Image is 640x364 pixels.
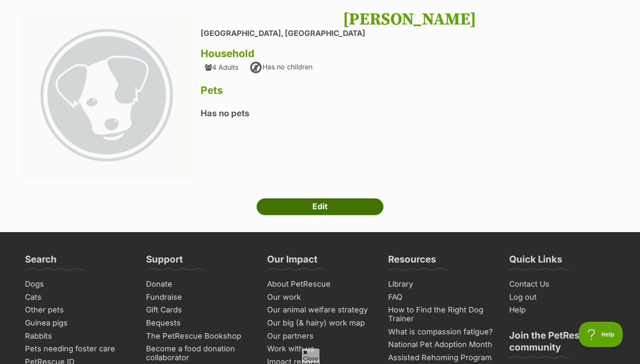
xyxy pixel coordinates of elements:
[264,304,376,317] a: Our animal welfare strategy
[388,253,436,270] h3: Resources
[506,291,618,304] a: Log out
[249,61,312,74] div: Has no children
[385,326,497,339] a: What is compassion fatigue?
[301,348,320,363] span: Close
[143,330,255,343] a: The PetRescue Bookshop
[509,329,615,358] h3: Join the PetRescue community
[509,253,562,270] h3: Quick Links
[264,342,376,356] a: Work with us
[22,330,134,343] a: Rabbits
[201,29,618,38] li: [GEOGRAPHIC_DATA], [GEOGRAPHIC_DATA]
[257,198,383,215] a: Edit
[267,253,317,270] h3: Our Impact
[25,253,57,270] h3: Search
[506,278,618,291] a: Contact Us
[205,63,238,71] div: 4 Adults
[22,317,134,330] a: Guinea pigs
[143,317,255,330] a: Bequests
[264,278,376,291] a: About PetRescue
[385,278,497,291] a: Library
[385,338,497,351] a: National Pet Adoption Month
[201,108,618,119] h4: Has no pets
[385,304,497,325] a: How to Find the Right Dog Trainer
[264,330,376,343] a: Our partners
[264,317,376,330] a: Our big (& hairy) work map
[264,291,376,304] a: Our work
[579,322,623,347] iframe: Help Scout Beacon - Open
[22,342,134,356] a: Pets needing foster care
[143,278,255,291] a: Donate
[506,304,618,317] a: Help
[143,304,255,317] a: Gift Cards
[146,253,183,270] h3: Support
[143,291,255,304] a: Fundraise
[385,291,497,304] a: FAQ
[201,48,618,60] h3: Household
[201,85,618,96] h3: Pets
[22,304,134,317] a: Other pets
[22,278,134,291] a: Dogs
[22,10,192,180] img: large_default-f37c3b2ddc539b7721ffdbd4c88987add89f2ef0fd77a71d0d44a6cf3104916e.png
[201,10,618,29] h1: [PERSON_NAME]
[22,291,134,304] a: Cats
[143,342,255,364] a: Become a food donation collaborator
